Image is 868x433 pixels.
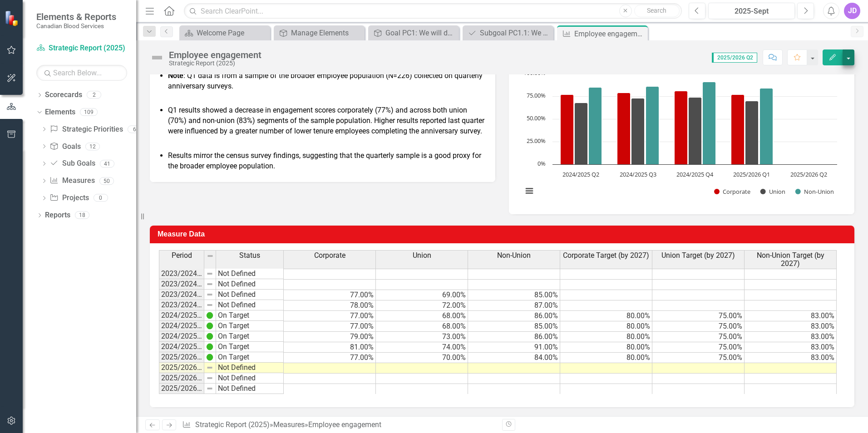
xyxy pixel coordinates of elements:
img: IjK2lU6JAAAAAElFTkSuQmCC [206,354,213,361]
a: Scorecards [45,90,82,100]
a: Measures [49,176,94,186]
a: Elements [45,107,75,118]
td: 83.00% [745,311,837,321]
div: Employee engagement [308,420,381,429]
img: Not Defined [150,50,164,65]
td: On Target [216,321,284,331]
td: 75.00% [652,311,745,321]
td: 73.00% [376,332,468,342]
td: 2023/2024 Q2 [159,279,204,290]
a: Welcome Page [182,27,268,39]
a: Reports [45,210,70,221]
a: Measures [273,420,305,429]
svg: Interactive chart [518,69,842,205]
td: 2024/2025 Q1 [159,310,204,321]
td: 81.00% [284,342,376,353]
div: 50 [99,177,114,185]
td: Not Defined [216,290,284,300]
div: 109 [80,108,98,116]
span: Non-Union [497,251,531,260]
a: Sub Goals [49,158,95,169]
text: 75.00% [527,91,546,99]
td: 2023/2024 Q1 [159,268,204,279]
td: Not Defined [216,300,284,310]
td: 77.00% [284,290,376,300]
td: 80.00% [560,332,652,342]
td: 87.00% [468,300,560,311]
div: 6 [128,125,142,133]
div: 2025-Sept [711,6,792,17]
div: Goal PC1: We will deliver a consistently engaging employee experience, strengthening belonging an... [385,27,457,39]
a: Strategic Report (2025) [195,420,270,429]
span: Elements & Reports [36,11,116,22]
g: Union, bar series 2 of 3 with 5 bars. [575,74,809,165]
td: 70.00% [376,353,468,363]
div: 0 [94,194,108,202]
td: 83.00% [745,332,837,342]
a: Goal PC1: We will deliver a consistently engaging employee experience, strengthening belonging an... [370,27,457,39]
path: 2024/2025 Q4, 91. Non-Union. [703,82,716,164]
text: 2024/2025 Q2 [562,170,599,178]
a: Strategic Priorities [49,124,123,135]
span: Union Target (by 2027) [661,251,735,260]
td: On Target [216,331,284,342]
td: 86.00% [468,332,560,342]
td: 77.00% [284,321,376,332]
td: 84.00% [468,353,560,363]
span: Union [413,251,431,260]
td: 72.00% [376,300,468,311]
td: On Target [216,310,284,321]
td: 85.00% [468,290,560,300]
div: 12 [85,143,100,150]
a: Strategic Report (2025) [36,43,127,54]
td: 2023/2024 Q4 [159,300,204,310]
img: IjK2lU6JAAAAAElFTkSuQmCC [206,333,213,340]
path: 2025/2026 Q1, 70. Union. [745,101,759,164]
text: 0% [538,159,546,167]
td: 2024/2025 Q4 [159,342,204,352]
span: Search [647,7,666,14]
a: Goals [49,142,80,152]
path: 2024/2025 Q2, 77. Corporate. [561,94,574,164]
path: 2024/2025 Q4, 74. Union. [689,97,702,164]
td: 91.00% [468,342,560,353]
text: 2024/2025 Q4 [676,170,714,178]
td: Not Defined [216,268,284,279]
button: View chart menu, Chart [523,185,536,197]
path: 2025/2026 Q1, 84. Non-Union. [760,88,773,164]
div: 2 [87,91,101,99]
path: 2024/2025 Q2, 68. Union. [575,103,588,164]
span: Non-Union Target (by 2027) [746,251,834,267]
td: On Target [216,352,284,363]
input: Search Below... [36,65,127,81]
img: 8DAGhfEEPCf229AAAAAElFTkSuQmCC [206,385,213,392]
td: 2025/2026 Q1 [159,352,204,363]
button: Show Corporate [714,187,750,196]
text: 2025/2026 Q1 [733,170,770,178]
img: ClearPoint Strategy [5,10,20,26]
img: IjK2lU6JAAAAAElFTkSuQmCC [206,322,213,330]
span: Corporate Target (by 2027) [563,251,649,260]
g: Corporate, bar series 1 of 3 with 5 bars. [561,74,809,165]
img: 8DAGhfEEPCf229AAAAAElFTkSuQmCC [206,280,213,288]
td: 83.00% [745,321,837,332]
div: » » [182,420,495,430]
text: 2024/2025 Q3 [620,170,656,178]
td: 83.00% [745,342,837,353]
a: Projects [49,193,89,203]
strong: Note [168,71,183,80]
input: Search ClearPoint... [184,3,682,19]
path: 2024/2025 Q2, 85. Non-Union. [589,87,602,164]
td: On Target [216,342,284,352]
small: Canadian Blood Services [36,22,116,30]
td: 77.00% [284,311,376,321]
div: Chart. Highcharts interactive chart. [518,69,845,205]
td: 68.00% [376,321,468,332]
td: 86.00% [468,311,560,321]
img: 8DAGhfEEPCf229AAAAAElFTkSuQmCC [206,270,213,277]
td: 83.00% [745,353,837,363]
td: 80.00% [560,311,652,321]
button: JD [844,3,860,19]
div: Employee engagement [169,50,261,60]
